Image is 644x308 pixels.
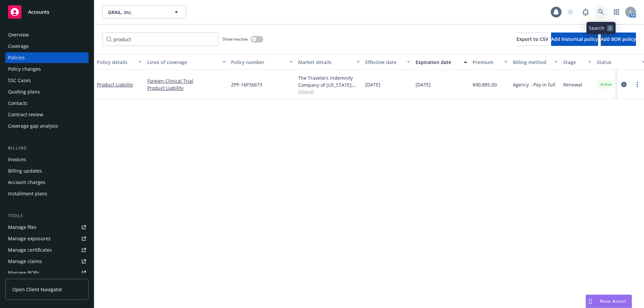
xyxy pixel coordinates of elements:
[563,81,582,88] span: Renewal
[551,36,598,42] span: Add historical policy
[513,81,555,88] span: Agency - Pay in full
[416,81,431,88] span: [DATE]
[610,5,623,19] a: Switch app
[12,286,62,293] span: Open Client Navigator
[473,81,497,88] span: $90,885.00
[5,256,89,267] a: Manage claims
[97,81,133,88] a: Product Liability
[5,41,89,52] a: Coverage
[94,54,145,70] button: Policy details
[5,75,89,86] a: SSC Cases
[8,29,29,40] div: Overview
[8,64,41,74] div: Policy changes
[513,59,550,66] div: Billing method
[5,245,89,255] a: Manage certificates
[365,81,380,88] span: [DATE]
[473,59,500,66] div: Premium
[5,98,89,109] a: Contacts
[8,245,52,255] div: Manage certificates
[8,256,42,267] div: Manage claims
[510,54,560,70] button: Billing method
[551,33,598,46] button: Add historical policy
[5,145,89,151] div: Billing
[8,121,58,131] div: Coverage gap analysis
[633,80,641,88] a: more
[5,154,89,165] a: Invoices
[5,267,89,278] a: Manage BORs
[8,86,40,97] div: Quoting plans
[8,52,25,63] div: Policies
[298,88,360,94] span: Show all
[5,29,89,40] a: Overview
[586,295,594,308] div: Drag to move
[8,188,47,199] div: Installment plans
[8,154,26,165] div: Invoices
[5,188,89,199] a: Installment plans
[102,5,186,19] button: GRAIL, Inc.
[579,5,592,19] a: Report a Bug
[5,52,89,63] a: Policies
[601,33,636,46] button: Add BOR policy
[413,54,470,70] button: Expiration date
[222,36,248,42] span: Show inactive
[5,3,89,21] a: Accounts
[517,33,548,46] button: Export to CSV
[363,54,413,70] button: Effective date
[5,177,89,188] a: Account charges
[601,36,636,42] span: Add BOR policy
[586,295,632,308] button: Nova Assist
[147,77,226,84] a: Foreign Clinical Trial
[599,81,613,87] span: Active
[597,59,638,66] div: Status
[8,177,45,188] div: Account charges
[470,54,510,70] button: Premium
[5,64,89,74] a: Policy changes
[8,166,42,176] div: Billing updates
[5,86,89,97] a: Quoting plans
[231,81,262,88] span: ZPP-16P36673
[145,54,228,70] button: Lines of coverage
[8,109,43,120] div: Contract review
[147,59,218,66] div: Lines of coverage
[5,233,89,244] a: Manage exposures
[228,54,296,70] button: Policy number
[594,5,608,19] a: Search
[560,54,594,70] button: Stage
[298,59,353,66] div: Market details
[5,121,89,131] a: Coverage gap analysis
[365,59,403,66] div: Effective date
[416,59,460,66] div: Expiration date
[97,59,135,66] div: Policy details
[8,233,51,244] div: Manage exposures
[231,59,285,66] div: Policy number
[8,222,37,233] div: Manage files
[8,267,40,278] div: Manage BORs
[5,212,89,219] div: Tools
[296,54,363,70] button: Market details
[298,74,360,88] div: The Travelers Indemnity Company of [US_STATE], Travelers Insurance
[147,84,226,91] a: Product Liability
[5,222,89,233] a: Manage files
[620,80,628,88] a: circleInformation
[563,5,577,19] a: Start snowing
[28,9,49,15] span: Accounts
[8,41,29,52] div: Coverage
[102,33,218,46] input: Filter by keyword...
[600,298,626,304] span: Nova Assist
[517,36,548,42] span: Export to CSV
[5,166,89,176] a: Billing updates
[108,9,166,16] span: GRAIL, Inc.
[8,98,28,109] div: Contacts
[563,59,584,66] div: Stage
[5,109,89,120] a: Contract review
[8,75,31,86] div: SSC Cases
